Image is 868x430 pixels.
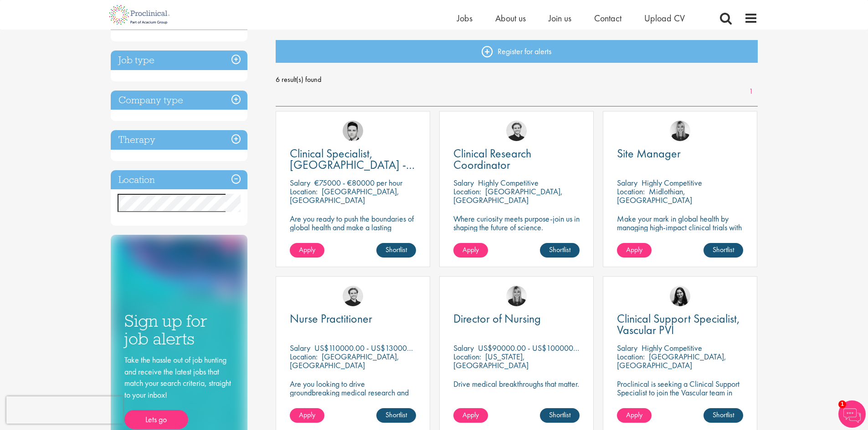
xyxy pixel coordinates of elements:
a: Shortlist [540,243,580,258]
p: Highly Competitive [478,177,539,188]
span: Salary [617,177,637,188]
span: 6 result(s) found [276,73,758,86]
p: Midlothian, [GEOGRAPHIC_DATA] [617,186,692,205]
p: Are you ready to push the boundaries of global health and make a lasting impact? This role at a h... [290,214,416,258]
span: Location: [617,351,645,362]
a: Clinical Support Specialist, Vascular PVI [617,313,743,336]
span: Location: [290,351,318,362]
a: Shortlist [376,408,416,423]
img: Nico Kohlwes [506,121,527,141]
a: 1 [745,86,758,97]
a: Apply [453,408,488,423]
a: Director of Nursing [453,313,580,324]
img: Janelle Jones [670,121,690,141]
div: Take the hassle out of job hunting and receive the latest jobs that match your search criteria, s... [124,354,234,429]
a: Shortlist [704,408,743,423]
span: Apply [626,245,642,254]
span: Salary [617,343,637,353]
p: [GEOGRAPHIC_DATA], [GEOGRAPHIC_DATA] [290,351,399,370]
a: Lets go [124,410,188,429]
img: Connor Lynes [343,121,363,141]
span: Salary [290,343,310,353]
h3: Therapy [111,130,247,150]
a: About us [495,12,526,24]
span: Apply [299,410,315,420]
iframe: reCAPTCHA [6,396,123,424]
span: Location: [453,351,481,362]
h3: Sign up for job alerts [124,312,234,347]
p: Make your mark in global health by managing high-impact clinical trials with a leading CRO. [617,214,743,240]
a: Apply [617,243,652,258]
img: Nico Kohlwes [343,286,363,306]
h3: Company type [111,91,247,110]
p: US$110000.00 - US$130000.00 per annum [314,343,457,353]
a: Shortlist [540,408,580,423]
p: Highly Competitive [642,177,702,188]
span: Clinical Research Coordinator [453,146,531,172]
p: [GEOGRAPHIC_DATA], [GEOGRAPHIC_DATA] [453,186,563,205]
p: Proclinical is seeking a Clinical Support Specialist to join the Vascular team in [GEOGRAPHIC_DAT... [617,379,743,423]
a: Apply [290,243,324,258]
a: Shortlist [704,243,743,258]
h3: Location [111,170,247,190]
a: Jobs [457,12,473,24]
span: Site Manager [617,146,681,161]
a: Join us [549,12,571,24]
p: [US_STATE], [GEOGRAPHIC_DATA] [453,351,529,370]
a: Clinical Research Coordinator [453,148,580,171]
a: Apply [453,243,488,258]
span: Apply [462,245,479,254]
span: Apply [462,410,479,420]
p: Where curiosity meets purpose-join us in shaping the future of science. [453,214,580,232]
span: Apply [299,245,315,254]
span: Location: [453,186,481,197]
span: Location: [617,186,645,197]
p: €75000 - €80000 per hour [314,177,402,188]
span: Salary [453,343,474,353]
a: Nurse Practitioner [290,313,416,324]
a: Register for alerts [276,40,758,63]
span: 1 [838,400,846,408]
p: US$90000.00 - US$100000.00 per annum [478,343,619,353]
p: Drive medical breakthroughs that matter. [453,379,580,388]
img: Chatbot [838,400,866,428]
a: Apply [290,408,324,423]
p: Are you looking to drive groundbreaking medical research and make a real impact-join our client a... [290,379,416,414]
h3: Job type [111,51,247,70]
span: Director of Nursing [453,311,541,326]
span: Salary [453,177,474,188]
span: Clinical Support Specialist, Vascular PVI [617,311,740,338]
p: [GEOGRAPHIC_DATA], [GEOGRAPHIC_DATA] [290,186,399,205]
span: Clinical Specialist, [GEOGRAPHIC_DATA] - Cardiac [290,146,415,184]
img: Indre Stankeviciute [670,286,690,306]
a: Clinical Specialist, [GEOGRAPHIC_DATA] - Cardiac [290,148,416,171]
a: Shortlist [376,243,416,258]
p: [GEOGRAPHIC_DATA], [GEOGRAPHIC_DATA] [617,351,726,370]
p: Highly Competitive [642,343,702,353]
span: Salary [290,177,310,188]
a: Contact [594,12,621,24]
a: Apply [617,408,652,423]
span: Nurse Practitioner [290,311,372,326]
span: Location: [290,186,318,197]
img: Janelle Jones [506,286,527,306]
span: Apply [626,410,642,420]
a: Upload CV [644,12,685,24]
a: Site Manager [617,148,743,159]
